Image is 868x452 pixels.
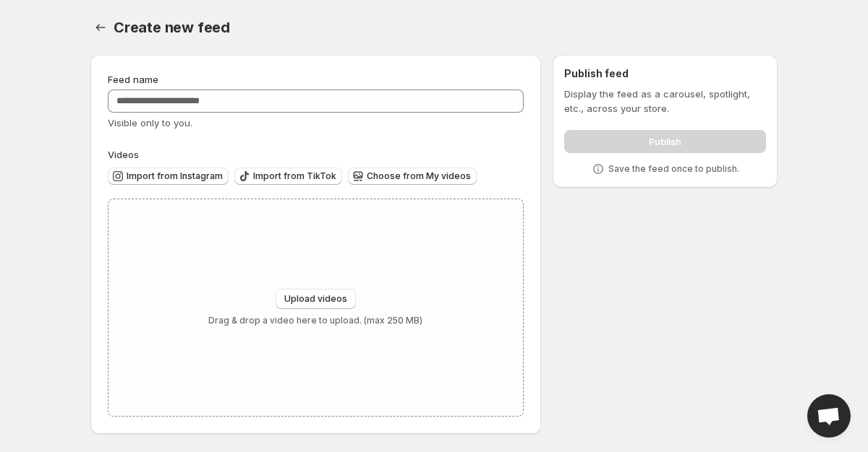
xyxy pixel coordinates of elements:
span: Create new feed [114,19,230,36]
span: Choose from My videos [367,170,471,182]
button: Import from Instagram [108,168,229,185]
span: Import from Instagram [127,170,223,182]
h2: Publish feed [564,66,766,81]
span: Visible only to you. [108,117,192,129]
button: Upload videos [276,289,356,309]
a: Open chat [807,394,851,438]
button: Import from TikTok [234,168,342,185]
span: Feed name [108,74,158,85]
p: Display the feed as a carousel, spotlight, etc., across your store. [564,87,766,116]
button: Settings [90,17,111,38]
p: Drag & drop a video here to upload. (max 250 MB) [208,315,422,326]
span: Videos [108,149,139,160]
span: Import from TikTok [253,170,336,182]
button: Choose from My videos [348,168,477,185]
p: Save the feed once to publish. [608,163,739,175]
span: Upload videos [284,293,347,305]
